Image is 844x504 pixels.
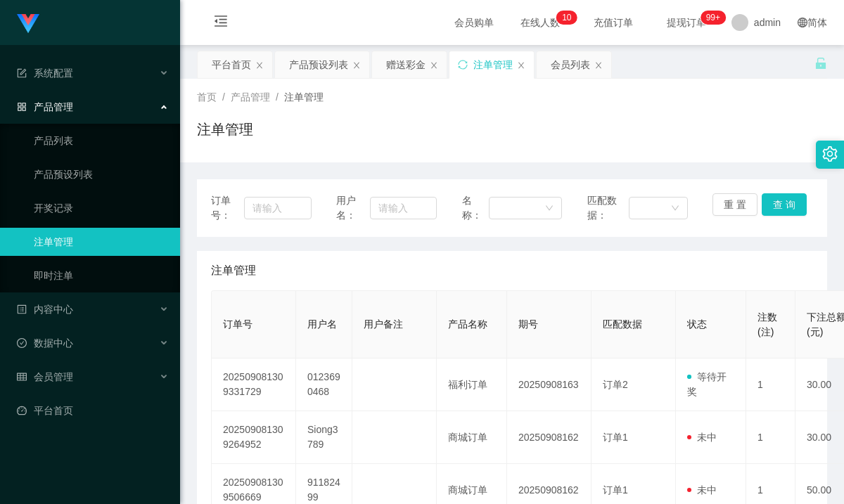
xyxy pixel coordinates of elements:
[660,18,713,27] span: 提现订单
[518,318,538,330] span: 期号
[603,484,628,496] span: 订单1
[17,338,27,348] i: 图标: check-circle-o
[551,51,590,78] div: 会员列表
[603,432,628,443] span: 订单1
[222,91,225,103] span: /
[34,228,169,256] a: 注单管理
[34,160,169,188] a: 产品预设列表
[701,11,726,25] sup: 1112
[17,337,73,349] span: 数据中心
[473,51,513,78] div: 注单管理
[587,193,629,223] span: 匹配数据：
[211,262,256,279] span: 注单管理
[507,358,592,411] td: 20250908163
[17,101,73,112] span: 产品管理
[822,146,838,162] i: 图标: setting
[386,51,426,78] div: 赠送彩金
[594,61,603,70] i: 图标: close
[212,51,251,78] div: 平台首页
[296,411,352,464] td: Siong3789
[517,61,525,70] i: 图标: close
[430,61,438,70] i: 图标: close
[814,57,827,70] i: 图标: unlock
[17,371,73,382] span: 会员管理
[223,318,252,330] span: 订单号
[448,318,487,330] span: 产品名称
[556,11,577,25] sup: 10
[212,358,296,411] td: 202509081309331729
[289,51,348,78] div: 产品预设列表
[211,193,244,223] span: 订单号：
[671,204,679,214] i: 图标: down
[17,102,27,112] i: 图标: appstore-o
[307,318,337,330] span: 用户名
[17,372,27,382] i: 图标: table
[34,194,169,222] a: 开奖记录
[17,68,27,78] i: 图标: form
[507,411,592,464] td: 20250908162
[603,379,628,390] span: 订单2
[567,11,572,25] p: 0
[284,91,324,103] span: 注单管理
[336,193,370,223] span: 用户名：
[197,91,217,103] span: 首页
[296,358,352,411] td: 0123690468
[437,411,507,464] td: 商城订单
[762,193,807,216] button: 查 询
[17,304,73,315] span: 内容中心
[462,193,490,223] span: 名称：
[513,18,567,27] span: 在线人数
[212,411,296,464] td: 202509081309264952
[34,127,169,155] a: 产品列表
[34,261,169,290] a: 即时注单
[231,91,270,103] span: 产品管理
[798,18,807,27] i: 图标: global
[746,358,795,411] td: 1
[587,18,640,27] span: 充值订单
[197,1,245,46] i: 图标: menu-fold
[437,358,507,411] td: 福利订单
[352,61,361,70] i: 图标: close
[17,67,73,79] span: 系统配置
[603,318,642,330] span: 匹配数据
[197,119,253,140] h1: 注单管理
[687,371,727,397] span: 等待开奖
[244,197,312,219] input: 请输入
[687,318,707,330] span: 状态
[370,197,437,219] input: 请输入
[276,91,279,103] span: /
[458,60,468,70] i: 图标: sync
[687,432,717,443] span: 未中
[255,61,264,70] i: 图标: close
[545,204,554,214] i: 图标: down
[364,318,403,330] span: 用户备注
[687,484,717,496] span: 未中
[17,304,27,314] i: 图标: profile
[17,14,39,34] img: logo.9652507e.png
[562,11,567,25] p: 1
[17,396,169,425] a: 图标: dashboard平台首页
[757,311,777,337] span: 注数(注)
[746,411,795,464] td: 1
[712,193,757,216] button: 重 置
